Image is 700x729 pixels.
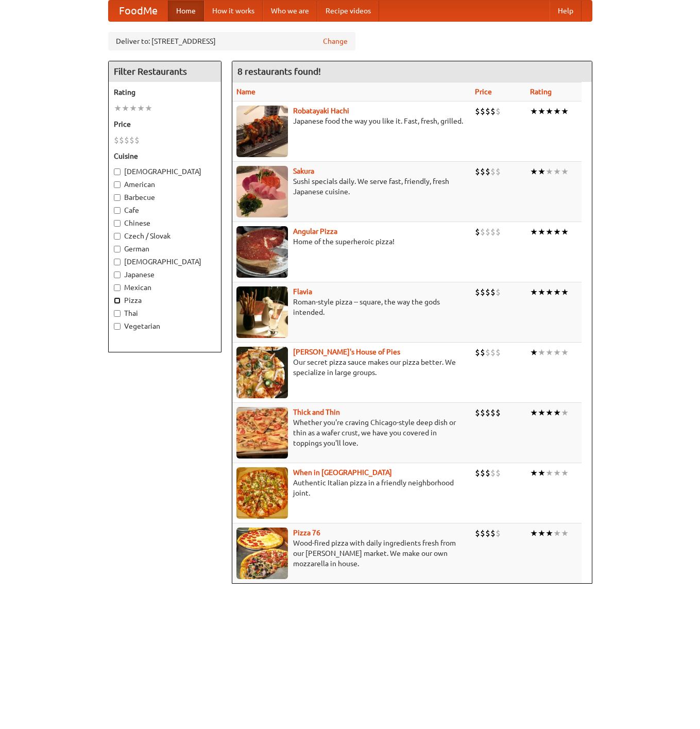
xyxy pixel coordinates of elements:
li: ★ [545,528,553,539]
a: Robatayaki Hachi [293,107,349,115]
li: ★ [553,467,561,479]
img: sakura.jpg [236,166,288,217]
b: Flavia [293,287,312,296]
li: $ [480,407,485,418]
li: $ [485,467,490,479]
li: $ [490,467,496,479]
a: Price [475,88,492,96]
b: Sakura [293,167,314,175]
li: $ [114,134,119,146]
li: $ [475,106,480,117]
li: $ [490,286,496,298]
li: $ [480,347,485,358]
p: Wood-fired pizza with daily ingredients fresh from our [PERSON_NAME] market. We make our own mozz... [236,538,467,569]
img: wheninrome.jpg [236,467,288,519]
p: Our secret pizza sauce makes our pizza better. We specialize in large groups. [236,357,467,378]
li: $ [124,134,129,146]
li: $ [480,528,485,539]
li: ★ [545,226,553,238]
li: ★ [530,467,538,479]
li: ★ [561,106,569,117]
label: Pizza [114,295,216,306]
li: ★ [561,467,569,479]
a: Pizza 76 [293,529,320,537]
li: ★ [530,106,538,117]
img: flavia.jpg [236,286,288,338]
li: ★ [561,528,569,539]
img: angular.jpg [236,226,288,278]
li: $ [475,347,480,358]
li: ★ [545,166,553,177]
li: $ [475,166,480,177]
div: Deliver to: [STREET_ADDRESS] [108,32,355,50]
li: ★ [545,347,553,358]
a: Change [323,36,348,46]
li: ★ [553,106,561,117]
p: Home of the superheroic pizza! [236,236,467,247]
p: Authentic Italian pizza in a friendly neighborhood joint. [236,478,467,498]
li: ★ [137,103,145,114]
li: $ [490,407,496,418]
li: $ [496,226,501,238]
input: German [114,246,121,252]
li: $ [490,528,496,539]
a: [PERSON_NAME]'s House of Pies [293,348,400,356]
li: ★ [530,407,538,418]
li: $ [475,467,480,479]
a: FoodMe [109,1,168,21]
li: ★ [561,226,569,238]
li: $ [475,226,480,238]
a: Help [550,1,582,21]
img: thick.jpg [236,407,288,459]
li: $ [496,467,501,479]
li: $ [490,166,496,177]
a: Thick and Thin [293,408,340,416]
input: [DEMOGRAPHIC_DATA] [114,168,121,175]
li: ★ [530,166,538,177]
ng-pluralize: 8 restaurants found! [237,66,321,76]
a: Who we are [263,1,317,21]
label: Vegetarian [114,321,216,331]
li: ★ [561,286,569,298]
a: How it works [204,1,263,21]
li: $ [490,106,496,117]
li: $ [475,528,480,539]
label: American [114,179,216,190]
a: Rating [530,88,552,96]
input: Thai [114,310,121,317]
a: Recipe videos [317,1,379,21]
a: Angular Pizza [293,227,337,235]
h5: Cuisine [114,151,216,161]
input: Chinese [114,220,121,227]
input: [DEMOGRAPHIC_DATA] [114,259,121,265]
li: ★ [530,347,538,358]
li: ★ [553,528,561,539]
label: German [114,244,216,254]
h4: Filter Restaurants [109,61,221,82]
img: luigis.jpg [236,347,288,398]
li: $ [485,106,490,117]
li: $ [485,226,490,238]
li: $ [480,286,485,298]
label: [DEMOGRAPHIC_DATA] [114,166,216,177]
li: $ [480,226,485,238]
li: $ [485,347,490,358]
input: Barbecue [114,194,121,201]
li: $ [490,226,496,238]
input: Cafe [114,207,121,214]
b: When in [GEOGRAPHIC_DATA] [293,468,392,477]
li: ★ [530,528,538,539]
li: ★ [545,407,553,418]
li: $ [119,134,124,146]
p: Japanese food the way you like it. Fast, fresh, grilled. [236,116,467,126]
input: Pizza [114,297,121,304]
li: $ [475,407,480,418]
label: Thai [114,308,216,318]
label: Chinese [114,218,216,228]
li: $ [485,166,490,177]
li: ★ [538,528,545,539]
